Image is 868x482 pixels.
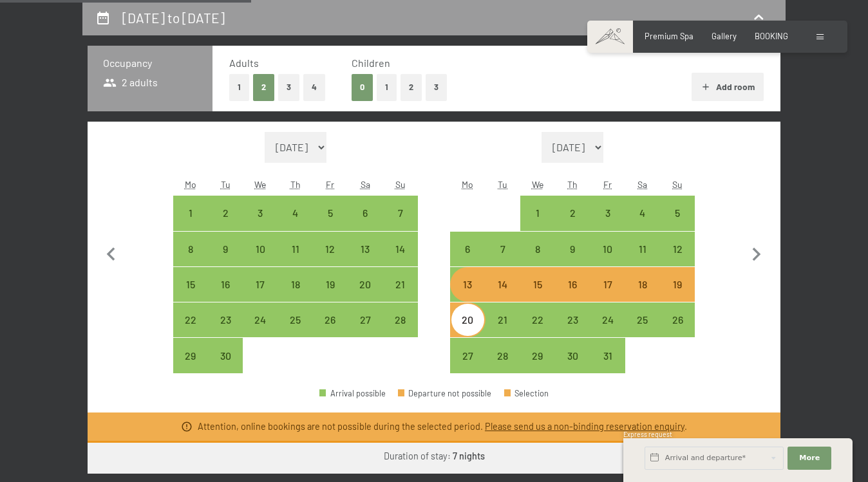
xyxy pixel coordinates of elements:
[313,232,348,266] div: Arrival possible
[453,450,485,461] b: 7 nights
[278,232,313,266] div: Arrival possible
[382,232,417,266] div: Arrival possible
[486,267,520,302] div: Tue Oct 14 2025
[254,179,266,190] abbr: Wednesday
[625,302,660,337] div: Sat Oct 25 2025
[623,431,672,438] span: Express request
[556,279,589,311] div: 16
[556,208,589,240] div: 2
[450,338,485,373] div: Mon Oct 27 2025
[555,338,590,373] div: Thu Oct 30 2025
[660,196,695,230] div: Sun Oct 05 2025
[520,232,555,266] div: Arrival possible
[450,267,485,302] div: Arrival possible
[348,267,382,302] div: Sat Sep 20 2025
[208,267,243,302] div: Tue Sep 16 2025
[625,196,660,230] div: Sat Oct 04 2025
[672,179,683,190] abbr: Sunday
[520,267,555,302] div: Wed Oct 15 2025
[555,196,590,230] div: Thu Oct 02 2025
[450,267,485,302] div: Mon Oct 13 2025
[279,208,312,240] div: 4
[173,232,208,266] div: Mon Sep 08 2025
[486,232,520,266] div: Tue Oct 07 2025
[755,31,788,41] span: BOOKING
[243,232,278,266] div: Arrival possible
[377,74,397,100] button: 1
[522,244,554,276] div: 8
[627,208,659,240] div: 4
[313,302,348,337] div: Fri Sep 26 2025
[98,132,125,374] button: Previous month
[625,196,660,230] div: Arrival possible
[555,267,590,302] div: Thu Oct 16 2025
[313,196,348,230] div: Arrival possible
[278,74,299,100] button: 3
[244,208,276,240] div: 3
[208,232,243,266] div: Arrival possible
[590,196,625,230] div: Fri Oct 03 2025
[660,232,695,266] div: Sun Oct 12 2025
[279,315,312,347] div: 25
[314,315,346,347] div: 26
[522,351,554,383] div: 29
[555,196,590,230] div: Arrival possible
[486,302,520,337] div: Arrival possible
[173,196,208,230] div: Mon Sep 01 2025
[788,447,831,470] button: More
[384,244,416,276] div: 14
[520,267,555,302] div: Arrival not possible
[221,179,231,190] abbr: Tuesday
[348,196,382,230] div: Sat Sep 06 2025
[209,351,241,383] div: 30
[209,279,241,311] div: 16
[555,232,590,266] div: Arrival possible
[208,196,243,230] div: Tue Sep 02 2025
[208,302,243,337] div: Arrival possible
[278,302,313,337] div: Thu Sep 25 2025
[591,279,623,311] div: 17
[244,244,276,276] div: 10
[487,279,519,311] div: 14
[712,31,737,41] a: Gallery
[175,315,207,347] div: 22
[661,244,693,276] div: 12
[660,267,695,302] div: Arrival possible
[532,179,543,190] abbr: Wednesday
[627,279,659,311] div: 18
[243,267,278,302] div: Arrival possible
[627,315,659,347] div: 25
[590,232,625,266] div: Arrival possible
[487,351,519,383] div: 28
[556,351,589,383] div: 30
[244,279,276,311] div: 17
[590,267,625,302] div: Fri Oct 17 2025
[173,338,208,373] div: Mon Sep 29 2025
[208,232,243,266] div: Tue Sep 09 2025
[352,74,373,100] button: 0
[660,302,695,337] div: Sun Oct 26 2025
[348,267,382,302] div: Arrival possible
[208,338,243,373] div: Arrival possible
[382,302,417,337] div: Sun Sep 28 2025
[450,338,485,373] div: Arrival possible
[349,315,381,347] div: 27
[486,338,520,373] div: Arrival possible
[522,279,554,311] div: 15
[382,196,417,230] div: Arrival possible
[645,31,693,41] a: Premium Spa
[173,196,208,230] div: Arrival possible
[348,232,382,266] div: Arrival possible
[590,302,625,337] div: Fri Oct 24 2025
[590,338,625,373] div: Fri Oct 31 2025
[209,208,241,240] div: 2
[660,232,695,266] div: Arrival possible
[173,267,208,302] div: Mon Sep 15 2025
[209,315,241,347] div: 23
[122,10,225,26] h2: [DATE] to [DATE]
[661,208,693,240] div: 5
[555,302,590,337] div: Arrival possible
[556,244,589,276] div: 9
[426,74,447,100] button: 3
